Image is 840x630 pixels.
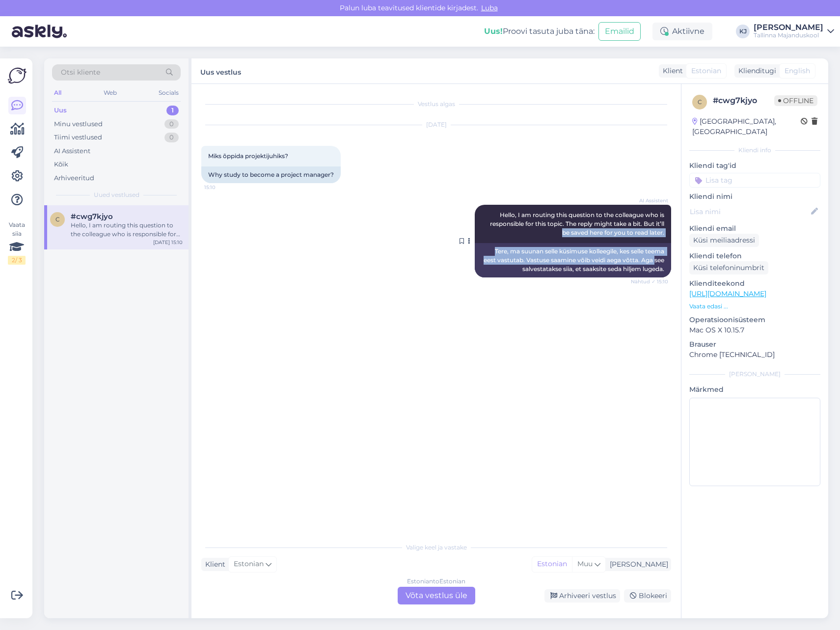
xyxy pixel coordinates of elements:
div: Arhiveeritud [54,173,94,183]
div: KJ [736,25,750,38]
div: [GEOGRAPHIC_DATA], [GEOGRAPHIC_DATA] [692,116,801,137]
div: Küsi meiliaadressi [689,234,759,247]
div: Uus [54,106,67,115]
div: Klienditugi [734,66,776,76]
div: [PERSON_NAME] [754,24,823,31]
span: Otsi kliente [61,67,100,78]
a: [PERSON_NAME]Tallinna Majanduskool [754,24,834,39]
span: Miks õppida projektijuhiks? [208,152,288,160]
div: Hello, I am routing this question to the colleague who is responsible for this topic. The reply m... [71,221,183,239]
p: Kliendi email [689,223,820,234]
button: Emailid [598,22,641,41]
p: Kliendi telefon [689,251,820,261]
img: Askly Logo [8,66,27,85]
a: [URL][DOMAIN_NAME] [689,289,766,298]
div: Aktiivne [652,23,712,40]
span: English [785,66,810,76]
div: Küsi telefoninumbrit [689,261,768,274]
span: 15:10 [204,184,241,191]
div: [PERSON_NAME] [689,370,820,379]
div: Arhiveeri vestlus [544,589,620,603]
div: 0 [164,119,179,129]
div: Blokeeri [624,589,671,603]
span: AI Assistent [631,197,668,204]
p: Chrome [TECHNICAL_ID] [689,350,820,360]
div: Tere, ma suunan selle küsimuse kolleegile, kes selle teema eest vastutab. Vastuse saamine võib ve... [475,243,671,277]
div: Klient [659,66,683,76]
div: Socials [157,86,181,99]
b: Uus! [484,27,503,36]
div: [PERSON_NAME] [606,559,668,570]
span: Luba [478,3,501,12]
div: Vestlus algas [201,100,671,109]
p: Operatsioonisüsteem [689,315,820,325]
div: Kliendi info [689,146,820,155]
label: Uus vestlus [200,64,241,78]
p: Kliendi tag'id [689,161,820,171]
p: Märkmed [689,384,820,395]
div: Tiimi vestlused [54,133,102,142]
div: Valige keel ja vastake [201,543,671,552]
span: c [698,98,702,106]
p: Klienditeekond [689,278,820,289]
div: # cwg7kjyo [713,95,774,107]
div: Estonian to Estonian [407,577,465,586]
div: Why study to become a project manager? [201,166,341,183]
div: Minu vestlused [54,119,103,129]
div: [DATE] 15:10 [153,239,183,246]
span: Estonian [234,559,264,570]
div: Tallinna Majanduskool [754,31,823,39]
p: Mac OS X 10.15.7 [689,325,820,335]
div: All [52,86,63,99]
span: Estonian [691,66,721,76]
div: Web [102,86,119,99]
div: [DATE] [201,120,671,129]
div: 0 [164,133,179,142]
span: Nähtud ✓ 15:10 [631,278,668,285]
p: Brauser [689,339,820,350]
span: Hello, I am routing this question to the colleague who is responsible for this topic. The reply m... [490,211,666,236]
div: 1 [166,106,179,115]
p: Vaata edasi ... [689,302,820,311]
div: Vaata siia [8,220,26,265]
div: Võta vestlus üle [398,587,475,604]
div: Proovi tasuta juba täna: [484,26,595,37]
div: Klient [201,559,225,570]
span: Offline [774,95,817,106]
div: Estonian [532,557,572,572]
span: c [55,216,60,223]
div: Kõik [54,160,68,169]
input: Lisa nimi [690,206,809,217]
span: Uued vestlused [94,191,139,199]
div: 2 / 3 [8,256,26,265]
span: Muu [577,559,593,568]
input: Lisa tag [689,173,820,188]
div: AI Assistent [54,146,90,156]
p: Kliendi nimi [689,192,820,202]
span: #cwg7kjyo [71,212,113,221]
